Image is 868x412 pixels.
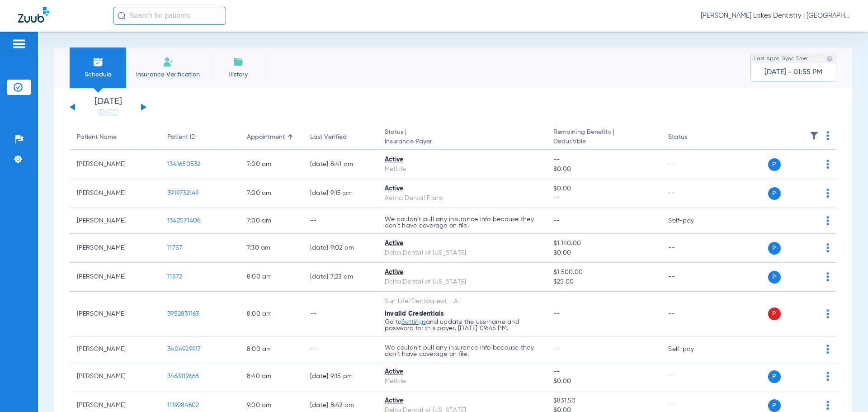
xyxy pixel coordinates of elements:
td: Self-pay [661,336,722,362]
p: We couldn’t pull any insurance info because they don’t have coverage on file. [385,345,539,357]
span: -- [553,311,560,317]
td: [PERSON_NAME] [70,263,160,292]
span: -- [553,346,560,352]
span: P [768,399,781,412]
div: Aetna Dental Plans [385,194,539,203]
img: group-dot-blue.svg [826,189,829,198]
a: Settings [401,319,426,325]
input: Search for patients [113,7,226,25]
img: Zuub Logo [18,7,49,23]
td: -- [661,292,722,336]
img: last sync help info [826,56,833,62]
img: group-dot-blue.svg [826,345,829,354]
img: History [233,57,244,67]
img: x.svg [806,372,815,381]
img: x.svg [806,160,815,169]
img: x.svg [806,216,815,225]
td: -- [303,292,377,336]
td: [DATE] 9:02 AM [303,234,377,263]
img: Search Icon [118,12,126,20]
td: 8:00 AM [240,292,303,336]
td: Self-pay [661,208,722,234]
li: [DATE] [81,97,135,117]
a: [DATE] [81,108,135,117]
span: 3919732149 [167,190,199,196]
span: 3952831163 [167,311,199,317]
div: Patient Name [77,133,153,142]
img: hamburger-icon [12,38,26,49]
td: -- [661,150,722,179]
span: 11757 [167,245,182,251]
img: group-dot-blue.svg [826,216,829,225]
span: -- [553,218,560,224]
img: group-dot-blue.svg [826,243,829,252]
span: P [768,308,781,320]
img: x.svg [806,309,815,318]
span: $1,500.00 [553,268,654,277]
span: $831.50 [553,396,654,406]
td: [DATE] 9:15 PM [303,179,377,208]
img: group-dot-blue.svg [826,160,829,169]
th: Remaining Benefits | [546,125,661,150]
div: Patient Name [77,133,117,142]
div: Delta Dental of [US_STATE] [385,248,539,258]
td: [PERSON_NAME] [70,292,160,336]
span: -- [553,155,654,165]
div: Active [385,396,539,406]
img: x.svg [806,189,815,198]
div: Last Verified [310,133,370,142]
span: 3404929917 [167,346,201,352]
span: Invalid Credentials [385,311,444,317]
img: x.svg [806,272,815,281]
td: [PERSON_NAME] [70,362,160,391]
span: 3463112668 [167,373,199,379]
td: [PERSON_NAME] [70,179,160,208]
td: 7:00 AM [240,208,303,234]
img: filter.svg [810,131,819,140]
iframe: Chat Widget [823,369,868,412]
span: $1,140.00 [553,239,654,248]
td: [PERSON_NAME] [70,208,160,234]
span: [PERSON_NAME] Lakes Dentistry | [GEOGRAPHIC_DATA] [701,11,850,20]
span: $0.00 [553,248,654,258]
td: [DATE] 7:23 AM [303,263,377,292]
div: Active [385,367,539,377]
td: 8:00 AM [240,336,303,362]
td: [PERSON_NAME] [70,234,160,263]
span: -- [553,367,654,377]
img: group-dot-blue.svg [826,131,829,140]
div: Patient ID [167,133,196,142]
div: Active [385,268,539,277]
div: Last Verified [310,133,347,142]
div: Appointment [247,133,285,142]
span: History [217,70,259,79]
span: 1341650532 [167,161,201,167]
td: -- [661,362,722,391]
span: 11572 [167,274,182,280]
td: 8:40 AM [240,362,303,391]
div: Active [385,155,539,165]
span: P [768,271,781,284]
span: $0.00 [553,184,654,194]
img: Manual Insurance Verification [163,57,174,67]
span: P [768,242,781,255]
td: -- [303,208,377,234]
img: x.svg [806,243,815,252]
span: $25.00 [553,277,654,287]
img: group-dot-blue.svg [826,309,829,318]
td: -- [303,336,377,362]
span: P [768,370,781,383]
td: 7:00 AM [240,179,303,208]
td: [PERSON_NAME] [70,150,160,179]
span: Deductible [553,137,654,147]
td: [DATE] 9:15 PM [303,362,377,391]
td: 7:00 AM [240,150,303,179]
span: P [768,187,781,200]
span: Insurance Payer [385,137,539,147]
div: MetLife [385,377,539,386]
td: -- [661,179,722,208]
div: Active [385,184,539,194]
span: P [768,158,781,171]
span: 1119284602 [167,402,199,408]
